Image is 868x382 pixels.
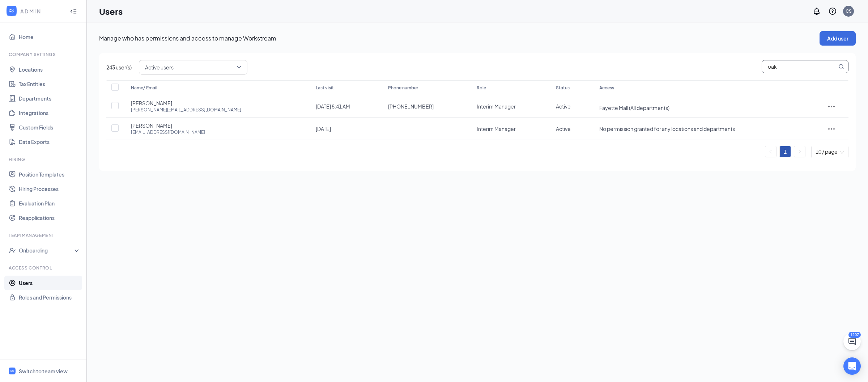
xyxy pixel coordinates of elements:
[19,62,81,77] a: Locations
[19,368,68,375] div: Switch to team view
[99,34,820,42] p: Manage who has permissions and access to manage Workstream
[848,337,856,346] svg: ChatActive
[779,146,791,157] li: 1
[10,369,14,373] svg: WorkstreamLogo
[816,146,844,158] span: 10 / page
[812,146,848,158] div: Page Size
[9,265,79,271] div: Access control
[794,146,805,157] button: right
[19,135,81,149] a: Data Exports
[19,247,75,254] div: Onboarding
[19,120,81,135] a: Custom Fields
[592,80,814,95] th: Access
[8,7,15,14] svg: WorkstreamLogo
[9,232,79,238] div: Team Management
[20,8,63,15] div: ADMIN
[19,91,81,106] a: Departments
[19,211,81,225] a: Reapplications
[131,107,241,113] div: [PERSON_NAME][EMAIL_ADDRESS][DOMAIN_NAME]
[762,60,837,73] input: Search users
[19,276,81,290] a: Users
[599,126,735,132] span: No permission granted for any locations and departments
[812,7,821,16] svg: Notifications
[131,99,172,107] span: [PERSON_NAME]
[19,182,81,196] a: Hiring Processes
[794,146,805,157] li: Next Page
[19,196,81,211] a: Evaluation Plan
[9,247,16,254] svg: UserCheck
[820,31,856,46] button: Add user
[556,103,571,110] span: Active
[477,103,516,110] span: Interim Manager
[19,30,81,44] a: Home
[70,8,77,15] svg: Collapse
[827,102,836,111] svg: ActionsIcon
[549,80,592,95] th: Status
[780,146,791,157] a: 1
[106,63,132,71] span: 243 user(s)
[477,84,541,92] div: Role
[316,103,350,110] span: [DATE] 8:41 AM
[848,332,861,338] div: 1207
[827,124,836,133] svg: ActionsIcon
[599,105,669,111] span: Fayette Mall (All departments)
[797,149,802,154] span: right
[19,290,81,305] a: Roles and Permissions
[145,62,174,73] span: Active users
[19,106,81,120] a: Integrations
[828,7,837,16] svg: QuestionInfo
[19,77,81,91] a: Tax Entities
[838,64,844,69] svg: MagnifyingGlass
[477,126,516,132] span: Interim Manager
[131,122,172,129] span: [PERSON_NAME]
[9,51,79,58] div: Company Settings
[316,126,331,132] span: [DATE]
[556,126,571,132] span: Active
[316,84,374,92] div: Last visit
[765,146,776,157] button: left
[381,80,470,95] th: Phone number
[131,129,205,135] div: [EMAIL_ADDRESS][DOMAIN_NAME]
[765,146,776,157] li: Previous Page
[843,333,861,350] button: ChatActive
[19,167,81,182] a: Position Templates
[131,84,301,92] div: Name/ Email
[846,8,852,14] div: CS
[843,357,861,375] div: Open Intercom Messenger
[99,5,123,17] h1: Users
[769,149,773,154] span: left
[388,103,434,110] span: [PHONE_NUMBER]
[9,156,79,162] div: Hiring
